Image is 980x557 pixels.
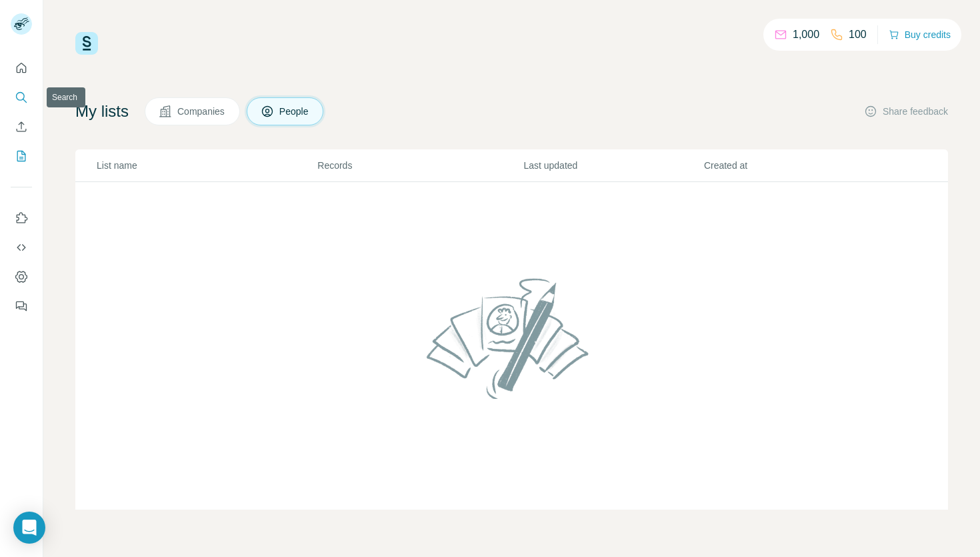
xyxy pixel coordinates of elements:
p: 100 [849,27,867,43]
p: Last updated [523,159,702,172]
button: My lists [11,144,32,168]
img: Surfe Logo [75,32,98,55]
p: List name [97,159,316,172]
img: No lists found [421,267,603,410]
p: Created at [704,159,883,172]
p: Records [317,159,522,172]
span: People [279,105,310,118]
button: Buy credits [889,25,951,44]
button: Quick start [11,56,32,80]
h4: My lists [75,101,129,122]
button: Dashboard [11,265,32,289]
button: Use Surfe on LinkedIn [11,206,32,230]
p: 1,000 [793,27,819,43]
span: Companies [177,105,226,118]
button: Feedback [11,294,32,318]
button: Share feedback [864,105,948,118]
button: Search [11,85,32,109]
div: Open Intercom Messenger [13,512,45,544]
button: Use Surfe API [11,235,32,259]
button: Enrich CSV [11,115,32,139]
